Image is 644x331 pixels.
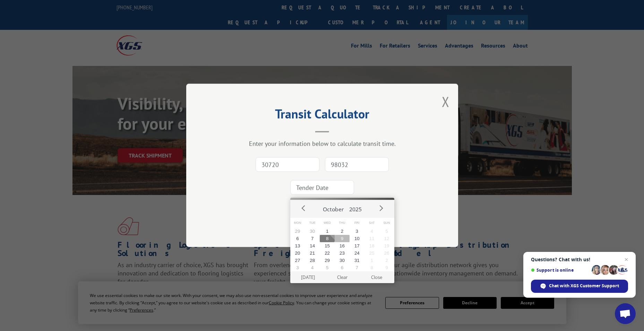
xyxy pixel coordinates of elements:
div: Enter your information below to calculate transit time. [221,140,423,148]
button: 27 [290,257,305,264]
button: 28 [305,257,320,264]
button: 3 [290,264,305,271]
button: 24 [350,249,364,257]
span: Close chat [622,255,630,264]
div: Chat with XGS Customer Support [531,280,628,293]
button: 26 [379,249,394,257]
input: Origin Zip [256,158,319,172]
button: 17 [350,242,364,249]
input: Tender Date [290,180,354,195]
button: 23 [335,249,350,257]
button: 6 [335,264,350,271]
button: 11 [364,235,379,242]
button: October [320,200,346,216]
button: 4 [305,264,320,271]
button: 25 [364,249,379,257]
button: 18 [364,242,379,249]
button: 6 [290,235,305,242]
button: 1 [364,257,379,264]
button: 9 [335,235,350,242]
span: Sun [379,218,394,228]
button: Clear [325,271,359,283]
span: Support is online [531,268,589,273]
button: 7 [305,235,320,242]
button: 1 [320,228,335,235]
button: 10 [350,235,364,242]
span: Mon [290,218,305,228]
button: 7 [350,264,364,271]
button: 8 [364,264,379,271]
div: Open chat [615,303,636,324]
span: Tue [305,218,320,228]
button: 9 [379,264,394,271]
h2: Transit Calculator [221,109,423,122]
span: Thu [335,218,350,228]
button: Next [376,203,386,213]
span: Sat [364,218,379,228]
button: 30 [335,257,350,264]
button: 8 [320,235,335,242]
button: 29 [320,257,335,264]
span: Chat with XGS Customer Support [549,283,619,289]
span: Wed [320,218,335,228]
button: 22 [320,249,335,257]
button: Close modal [442,92,449,111]
button: 15 [320,242,335,249]
button: 20 [290,249,305,257]
button: 21 [305,249,320,257]
button: [DATE] [291,271,325,283]
button: 29 [290,228,305,235]
button: 5 [320,264,335,271]
button: 16 [335,242,350,249]
span: Fri [350,218,364,228]
button: 12 [379,235,394,242]
button: 31 [350,257,364,264]
button: 30 [305,228,320,235]
button: 3 [350,228,364,235]
button: Prev [299,203,309,213]
button: 2 [335,228,350,235]
button: Close [359,271,394,283]
button: 2 [379,257,394,264]
input: Dest. Zip [325,158,389,172]
button: 4 [364,228,379,235]
button: 5 [379,228,394,235]
button: 13 [290,242,305,249]
button: 19 [379,242,394,249]
button: 2025 [346,200,364,216]
span: Questions? Chat with us! [531,257,628,262]
button: 14 [305,242,320,249]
